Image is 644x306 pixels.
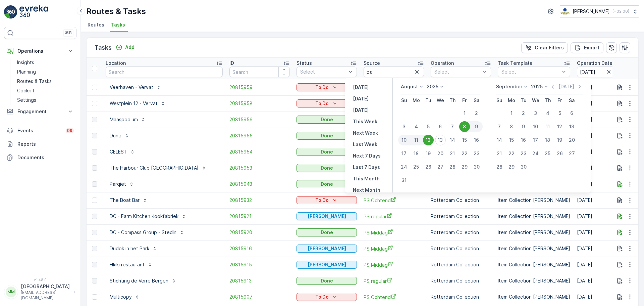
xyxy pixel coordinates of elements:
p: Task Template [498,60,533,67]
span: Tasks [111,21,125,28]
div: 27 [567,148,577,159]
th: Thursday [446,94,459,106]
span: PS regular [364,277,424,285]
div: 7 [494,121,505,132]
button: Dudok in het Park [106,243,161,254]
a: 20815913 [229,277,290,284]
button: To Do [297,196,357,204]
p: Maaspodium [110,116,138,123]
button: Multicopy [106,292,144,302]
span: 20815915 [229,261,290,268]
td: Rotterdam Collection [427,273,494,289]
p: [PERSON_NAME] [308,245,346,252]
p: Cockpit [17,87,35,94]
button: Hkiki restaurant [106,259,157,270]
div: Toggle Row Selected [92,165,97,171]
div: 13 [435,135,446,145]
a: 20815920 [229,229,290,236]
th: Monday [410,94,422,106]
button: Stichting de Verre Bergen [106,275,180,286]
div: Toggle Row Selected [92,101,97,106]
p: To Do [315,84,329,91]
p: Done [321,165,333,171]
a: PS Ochtend [364,197,424,204]
p: [DATE] [558,83,574,90]
input: Search [106,67,223,77]
td: Item Collection [PERSON_NAME] [494,224,574,241]
div: 28 [494,162,505,172]
div: 30 [471,162,482,172]
button: Next 7 Days [350,152,383,160]
button: Next Month [350,186,383,194]
p: The Boat Bar [110,197,140,204]
p: The Harbour Club [GEOGRAPHIC_DATA] [110,165,199,171]
a: PS Middag [364,229,424,236]
a: PS Middag [364,261,424,268]
td: Rotterdam Collection [427,241,494,257]
p: To Do [315,294,329,300]
div: Toggle Row Selected [92,246,97,251]
div: 10 [530,121,541,132]
button: CELEST [106,146,139,157]
p: Settings [17,97,36,103]
a: 20815956 [229,116,290,123]
button: This Month [350,175,382,183]
button: Done [297,116,357,124]
div: 12 [554,121,565,132]
p: Done [321,181,333,187]
div: Toggle Row Selected [92,117,97,122]
div: 20 [435,148,446,159]
button: Parqiet [106,179,138,189]
p: [DATE] [353,95,369,102]
div: 8 [459,121,470,132]
a: Cockpit [14,86,76,95]
a: Planning [14,67,76,77]
p: Done [321,116,333,123]
p: Done [321,277,333,284]
div: Toggle Row Selected [92,230,97,235]
div: 7 [447,121,458,132]
span: 20815916 [229,245,290,252]
p: Stichting de Verre Bergen [110,277,168,284]
div: 18 [411,148,422,159]
span: v 1.48.0 [4,278,76,282]
th: Saturday [566,94,578,106]
div: 25 [542,148,553,159]
input: dd/mm/yyyy [577,67,623,77]
button: Next Week [350,129,381,137]
button: The Harbour Club [GEOGRAPHIC_DATA] [106,163,211,173]
div: 8 [506,121,517,132]
p: Source [364,60,380,67]
a: Settings [14,95,76,105]
a: 20815921 [229,213,290,220]
div: 17 [399,148,410,159]
div: 22 [459,148,470,159]
p: Westplein 12 - Vervat [110,100,158,107]
div: Toggle Row Selected [92,294,97,300]
button: Export [571,42,603,53]
button: Add [113,43,137,51]
p: Engagement [17,108,63,115]
a: 20815959 [229,84,290,91]
p: Dudok in het Park [110,245,149,252]
p: [PERSON_NAME] [308,261,346,268]
button: Last Week [350,140,380,148]
div: Toggle Row Selected [92,133,97,138]
p: Done [321,148,333,155]
td: Rotterdam Collection [427,257,494,273]
div: 2 [471,108,482,119]
div: 17 [530,135,541,145]
button: Geen Afval [297,261,357,269]
p: [PERSON_NAME] [573,8,610,15]
td: Item Collection [PERSON_NAME] [494,289,574,305]
p: Events [17,127,62,134]
div: Toggle Row Selected [92,85,97,90]
p: CELEST [110,148,127,155]
div: 19 [423,148,434,159]
p: Multicopy [110,294,132,300]
p: 2025 [427,83,438,90]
